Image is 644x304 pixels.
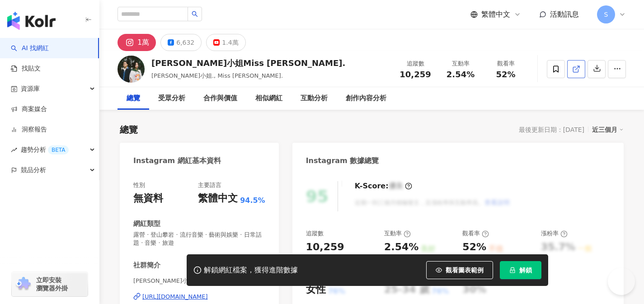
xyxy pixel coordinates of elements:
a: [URL][DOMAIN_NAME] [133,293,265,301]
span: 趨勢分析 [21,140,69,160]
a: 商案媒合 [11,105,47,114]
div: 繁體中文 [198,192,238,206]
img: KOL Avatar [118,56,145,83]
div: 女性 [306,283,326,297]
span: 10,259 [400,70,431,79]
div: 近三個月 [592,124,624,136]
img: logo [7,12,56,30]
span: S [604,9,608,19]
span: 露營 · 登山攀岩 · 流行音樂 · 藝術與娛樂 · 日常話題 · 音樂 · 旅遊 [133,231,265,247]
a: chrome extension立即安裝 瀏覽器外掛 [12,272,88,296]
div: 受眾分析 [158,93,185,104]
img: chrome extension [14,277,32,291]
div: 性別 [133,181,145,189]
div: 創作內容分析 [346,93,386,104]
span: 觀看圖表範例 [446,267,484,274]
span: search [192,11,198,17]
div: 互動率 [443,59,478,68]
div: 相似網紅 [255,93,282,104]
div: 觀看率 [462,229,489,238]
div: 主要語言 [198,181,221,189]
div: 合作與價值 [203,93,237,104]
div: 10,259 [306,240,344,254]
div: 網紅類型 [133,219,160,229]
span: 立即安裝 瀏覽器外掛 [36,276,68,292]
span: rise [11,147,17,153]
div: 觀看率 [489,59,523,68]
div: 漲粉率 [541,229,568,238]
a: 洞察報告 [11,125,47,134]
span: 52% [496,70,515,79]
div: 6,632 [176,36,194,49]
div: 互動分析 [301,93,328,104]
div: 無資料 [133,192,163,206]
div: 總覽 [127,93,140,104]
span: [PERSON_NAME]小姐., Miss [PERSON_NAME]. [151,72,283,79]
button: 觀看圖表範例 [426,261,493,279]
button: 1萬 [118,34,156,51]
div: [PERSON_NAME]小姐Miss [PERSON_NAME]. [151,57,345,69]
div: 1萬 [137,36,149,49]
div: 追蹤數 [306,229,324,238]
span: 解鎖 [519,267,532,274]
div: Instagram 數據總覽 [306,156,379,166]
span: 94.5% [240,196,265,206]
button: 6,632 [160,34,202,51]
div: 總覽 [120,123,138,136]
div: 互動率 [384,229,411,238]
div: BETA [48,145,69,154]
div: 追蹤數 [398,59,432,68]
div: 2.54% [384,240,418,254]
span: 2.54% [447,70,475,79]
span: 繁體中文 [481,9,510,19]
div: 1.4萬 [222,36,238,49]
button: 1.4萬 [206,34,245,51]
span: 活動訊息 [550,10,579,19]
a: searchAI 找網紅 [11,44,49,53]
div: 52% [462,240,486,254]
button: 解鎖 [500,261,541,279]
div: 解鎖網紅檔案，獲得進階數據 [204,266,298,275]
span: 資源庫 [21,79,40,99]
div: Instagram 網紅基本資料 [133,156,221,166]
div: K-Score : [355,181,412,191]
span: 競品分析 [21,160,46,180]
div: [URL][DOMAIN_NAME] [142,293,208,301]
span: lock [509,267,516,273]
div: 最後更新日期：[DATE] [519,126,584,133]
a: 找貼文 [11,64,41,73]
